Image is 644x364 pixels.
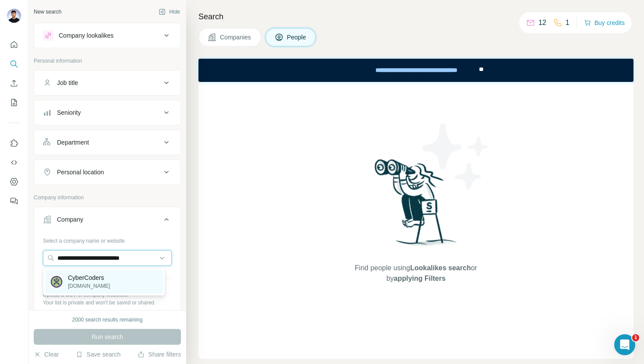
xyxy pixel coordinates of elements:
p: 1 [566,18,570,28]
button: Save search [76,350,120,359]
div: New search [34,8,61,16]
button: Department [34,132,180,153]
button: Use Surfe API [7,155,21,170]
span: applying Filters [394,275,446,282]
p: [DOMAIN_NAME] [68,282,110,290]
button: Hide [152,5,186,18]
button: Quick start [7,37,21,53]
div: Company lookalikes [59,31,113,40]
div: 2000 search results remaining [72,316,143,324]
p: 12 [538,18,546,28]
div: Department [57,138,89,147]
p: Company information [34,194,181,201]
div: Job title [57,78,78,87]
div: Seniority [57,108,81,117]
span: Lookalikes search [410,264,471,272]
div: Select a company name or website [43,233,172,245]
button: Dashboard [7,174,21,190]
button: Feedback [7,193,21,209]
span: 1 [632,334,639,341]
button: Use Surfe on LinkedIn [7,135,21,151]
button: Clear [34,350,59,359]
img: Surfe Illustration - Stars [416,117,495,196]
button: Share filters [138,350,181,359]
span: Companies [220,33,252,42]
p: Your list is private and won't be saved or shared. [43,299,172,307]
button: Company lookalikes [34,25,180,46]
button: Search [7,56,21,72]
div: Company [57,215,83,224]
iframe: Intercom live chat [614,334,635,355]
img: Avatar [7,9,21,23]
span: People [287,33,307,42]
button: Company [34,209,180,233]
img: CyberCoders [50,276,63,288]
p: Personal information [34,57,181,65]
button: Enrich CSV [7,75,21,91]
button: My lists [7,95,21,110]
p: CyberCoders [68,273,110,282]
h4: Search [198,11,633,23]
img: Surfe Illustration - Woman searching with binoculars [371,157,462,254]
button: Personal location [34,162,180,183]
iframe: Banner [198,59,633,82]
div: Personal location [57,168,104,177]
button: Buy credits [584,17,625,29]
span: Find people using or by [346,263,486,284]
button: Seniority [34,102,180,123]
button: Job title [34,72,180,93]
